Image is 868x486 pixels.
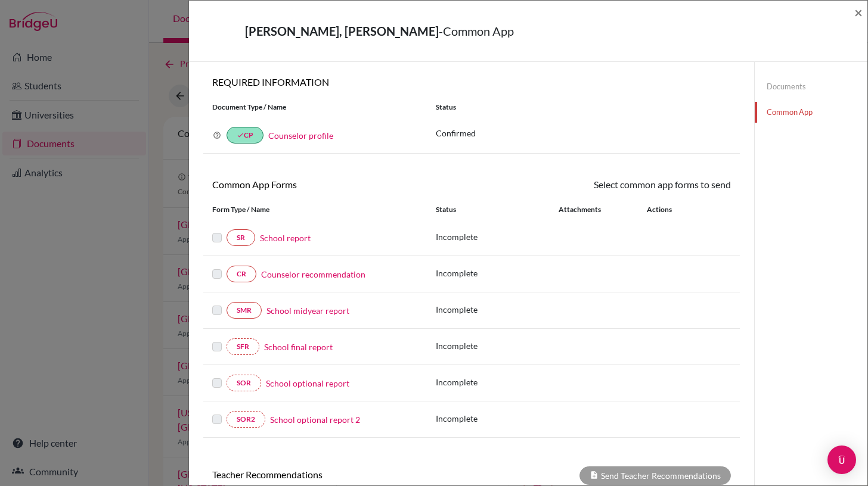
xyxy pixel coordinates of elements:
[260,232,311,244] a: School report
[227,375,261,391] a: SOR
[436,376,559,388] p: Incomplete
[755,102,867,123] a: Common App
[203,102,427,113] div: Document Type / Name
[227,266,256,282] a: CR
[436,339,559,352] p: Incomplete
[436,267,559,279] p: Incomplete
[227,411,265,428] a: SOR2
[854,5,863,20] button: Close
[266,304,349,317] a: School midyear report
[203,469,472,480] h6: Teacher Recommendations
[245,24,439,38] strong: [PERSON_NAME], [PERSON_NAME]
[436,230,559,243] p: Incomplete
[266,377,349,390] a: School optional report
[559,204,633,215] div: Attachments
[227,127,263,144] a: doneCP
[436,127,731,139] p: Confirmed
[472,177,740,192] div: Select common app forms to send
[227,302,262,319] a: SMR
[227,338,259,355] a: SFR
[579,466,731,485] div: Send Teacher Recommendations
[268,130,333,141] a: Counselor profile
[427,102,740,113] div: Status
[436,303,559,316] p: Incomplete
[436,412,559,425] p: Incomplete
[270,413,360,426] a: School optional report 2
[827,445,856,474] div: Open Intercom Messenger
[203,179,472,190] h6: Common App Forms
[439,24,514,38] span: - Common App
[633,204,706,215] div: Actions
[203,76,740,88] h6: REQUIRED INFORMATION
[237,132,244,139] i: done
[755,76,867,97] a: Documents
[264,341,333,353] a: School final report
[854,4,863,21] span: ×
[227,229,255,246] a: SR
[203,204,427,215] div: Form Type / Name
[261,268,365,281] a: Counselor recommendation
[436,204,559,215] div: Status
